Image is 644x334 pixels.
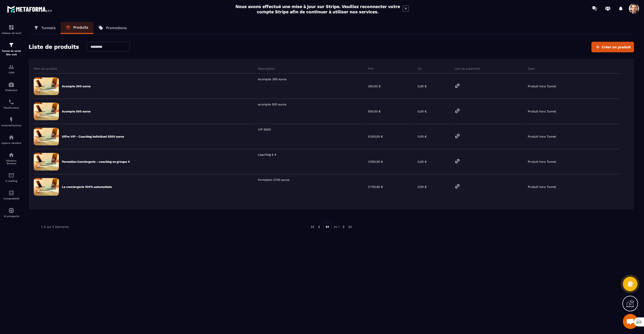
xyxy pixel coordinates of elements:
a: formationformationCRM [1,60,21,78]
a: Tunnels [29,22,61,34]
img: formation [8,24,14,30]
p: Espace membre [1,142,21,144]
p: Automatisations [1,124,21,127]
img: accountant [8,190,14,196]
img: social-network [8,152,14,158]
p: Acompte 300 euros [62,84,91,88]
p: E-mailing [1,180,21,182]
p: Comptabilité [1,197,21,200]
a: automationsautomationsWebinaire [1,78,21,95]
a: emailemailE-mailing [1,169,21,186]
a: accountantaccountantComptabilité [1,186,21,204]
a: Produits [61,22,93,34]
img: formation [8,42,14,48]
a: Promotions [93,22,132,34]
a: formationformationTunnel de vente Site web [1,38,21,60]
div: Mở cuộc trò chuyện [623,314,638,329]
p: Promotions [106,26,127,30]
img: formation-default-image.91678625.jpeg [34,103,59,120]
img: formation-default-image.91678625.jpeg [34,153,59,171]
img: formation-default-image.91678625.jpeg [34,77,59,95]
img: prev [317,225,321,229]
p: Tableau de bord [1,32,21,34]
p: Offre VIP - Coaching individuel 5500 euros [62,135,124,139]
p: Formation Conciergerie - coaching en groupe 4 [62,160,130,164]
p: Lien de paiement [454,67,480,71]
p: Tunnel de vente Site web [1,49,21,56]
img: next [348,225,352,229]
p: Description [258,67,275,71]
img: automations [8,207,14,214]
p: IA prospects [1,215,21,218]
img: formation-default-image.91678625.jpeg [34,128,59,145]
span: Créer un produit [602,45,631,50]
p: Produit hors Tunnel [528,135,556,138]
p: Produit hors Tunnel [528,185,556,189]
a: formationformationTableau de bord [1,21,21,38]
p: Webinaire [1,89,21,92]
img: logo [7,5,52,14]
p: 1-5 sur 5 éléments [41,225,69,229]
img: formation-default-image.91678625.jpeg [34,178,59,196]
img: automations [8,81,14,88]
a: automationsautomationsAutomatisations [1,113,21,131]
p: Tunnels [41,26,56,30]
p: Nom du produit [34,67,57,71]
img: email [8,172,14,178]
img: automations [8,117,14,123]
p: Prix [368,67,373,71]
p: Type [528,67,535,71]
a: schedulerschedulerPlanificateur [1,95,21,113]
img: next [341,225,346,229]
p: Produit hors Tunnel [528,110,556,113]
p: 01 [323,222,332,232]
p: CRM [1,71,21,74]
p: Produit hors Tunnel [528,85,556,88]
h2: Liste de produits [29,42,79,52]
h2: Nous avons effectué une mise à jour sur Stripe. Veuillez reconnecter votre compte Stripe afin de ... [235,4,400,14]
img: prev [310,225,315,229]
a: social-networksocial-networkRéseaux Sociaux [1,148,21,169]
button: Créer un produit [591,42,634,52]
a: automationsautomationsEspace membre [1,131,21,148]
p: Produits [73,25,88,30]
p: Produit hors Tunnel [528,160,556,163]
img: scheduler [8,99,14,105]
img: formation [8,64,14,70]
p: CA [418,67,422,71]
p: Planificateur [1,106,21,109]
p: La conciergerie 100% automatisée [62,185,112,189]
p: de 1 [334,225,340,229]
p: Réseaux Sociaux [1,159,21,165]
p: Acompte 500 euros [62,109,91,113]
img: automations [8,134,14,140]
